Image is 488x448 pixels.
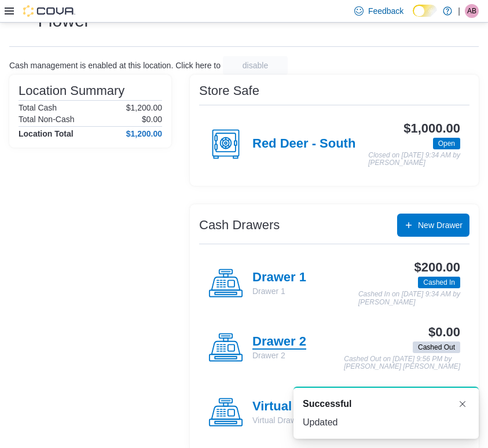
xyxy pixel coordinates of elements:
h4: $1,200.00 [126,129,162,138]
span: Feedback [368,5,403,17]
span: Open [433,138,460,149]
span: Open [438,138,455,149]
span: disable [243,60,268,71]
h4: Drawer 2 [252,335,306,350]
h3: Store Safe [199,84,259,98]
h4: Drawer 1 [252,270,306,285]
div: Updated [303,416,469,429]
h3: $0.00 [428,325,460,339]
p: Cashed Out on [DATE] 9:56 PM by [PERSON_NAME] [PERSON_NAME] [344,355,460,371]
p: Drawer 1 [252,285,306,297]
p: | [458,4,460,18]
h3: $1,000.00 [403,122,460,135]
h4: Location Total [19,129,74,138]
div: Notification [303,397,469,411]
span: Cashed In [418,277,460,288]
h3: $200.00 [414,260,460,274]
span: Successful [303,397,351,411]
span: AB [467,4,476,18]
span: New Drawer [418,219,463,231]
div: Ashley Boychuk [465,4,479,18]
button: Dismiss toast [456,397,469,411]
span: Dark Mode [413,17,413,17]
p: Closed on [DATE] 9:34 AM by [PERSON_NAME] [368,152,460,167]
h6: Total Cash [19,103,57,112]
img: Cova [23,5,75,17]
p: Cash management is enabled at this location. Click here to [9,61,221,70]
h6: Total Non-Cash [19,115,75,124]
h3: Cash Drawers [199,218,280,232]
span: Cashed In [423,277,455,288]
h4: Red Deer - South [252,137,355,152]
p: Drawer 2 [252,350,306,361]
h4: Virtual Drawer [252,399,339,414]
span: Cashed Out [413,341,460,353]
span: Cashed Out [418,342,455,352]
p: Virtual Drawer [252,414,339,426]
p: Cashed In on [DATE] 9:34 AM by [PERSON_NAME] [358,291,460,306]
p: $1,200.00 [126,103,162,112]
button: New Drawer [397,214,469,237]
p: $0.00 [142,115,162,124]
input: Dark Mode [413,5,437,17]
h3: Location Summary [19,84,124,98]
button: disable [223,56,288,75]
